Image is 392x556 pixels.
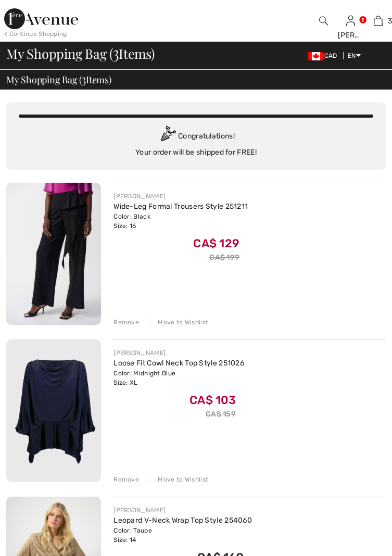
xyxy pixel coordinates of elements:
[113,44,119,61] span: 3
[209,253,239,262] s: CA$ 199
[113,212,248,231] div: Color: Black Size: 16
[365,15,391,27] a: 3
[6,75,111,84] span: My Shopping Bag ( Items)
[149,318,208,327] div: Move to Wishlist
[189,389,236,407] span: CA$ 103
[308,52,324,60] img: Canadian Dollar
[346,16,355,25] a: Sign In
[149,475,208,484] div: Move to Wishlist
[6,47,155,60] span: My Shopping Bag ( Items)
[308,52,342,59] span: CAD
[113,506,252,515] div: [PERSON_NAME]
[157,126,178,147] img: Congratulation2.svg
[113,192,248,201] div: [PERSON_NAME]
[193,233,239,250] span: CA$ 129
[338,30,364,41] div: [PERSON_NAME]
[6,183,101,325] img: Wide-Leg Formal Trousers Style 251211
[206,410,236,419] s: CA$ 159
[4,29,67,39] div: < Continue Shopping
[4,8,78,29] img: 1ère Avenue
[113,526,252,545] div: Color: Taupe Size: 14
[19,126,373,158] div: Congratulations! Your order will be shipped for FREE!
[113,516,252,525] a: Leopard V-Neck Wrap Top Style 254060
[388,16,392,27] span: 3
[82,73,86,85] span: 3
[113,359,244,368] a: Loose Fit Cowl Neck Top Style 251026
[113,475,139,484] div: Remove
[113,348,244,358] div: [PERSON_NAME]
[113,202,248,211] a: Wide-Leg Formal Trousers Style 251211
[6,339,101,482] img: Loose Fit Cowl Neck Top Style 251026
[374,15,383,27] img: My Bag
[348,52,361,59] span: EN
[319,15,328,27] img: search the website
[346,15,355,27] img: My Info
[113,318,139,327] div: Remove
[113,369,244,387] div: Color: Midnight Blue Size: XL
